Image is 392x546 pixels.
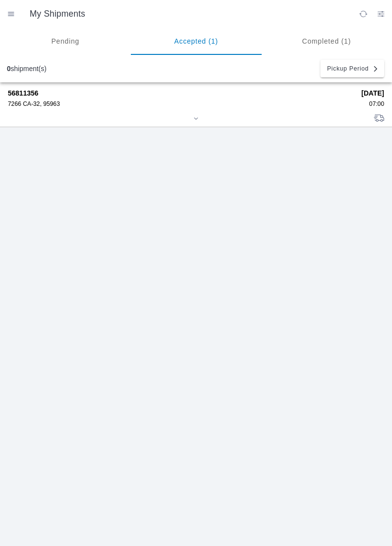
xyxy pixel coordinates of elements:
[20,9,354,19] ion-title: My Shipments
[327,66,368,72] span: Pickup Period
[7,65,11,73] b: 0
[8,100,355,107] div: 7266 CA-32, 95963
[261,27,392,55] ion-segment-button: Completed (1)
[7,65,47,73] div: shipment(s)
[131,27,262,55] ion-segment-button: Accepted (1)
[362,89,384,97] strong: [DATE]
[8,89,355,97] strong: 56811356
[362,100,384,107] div: 07:00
